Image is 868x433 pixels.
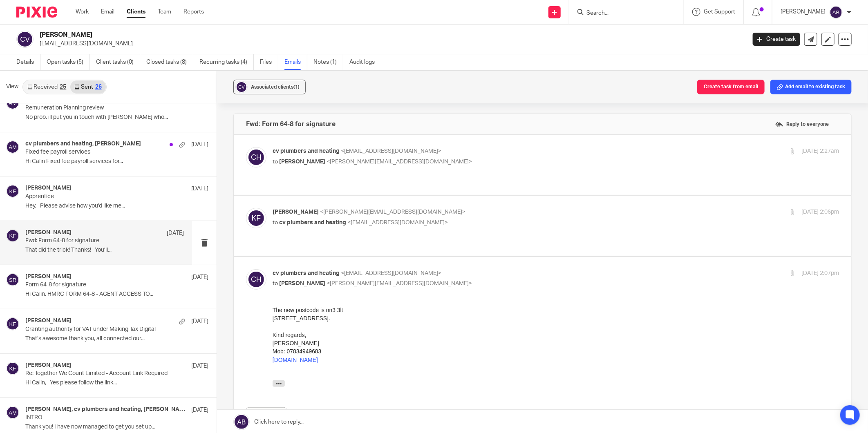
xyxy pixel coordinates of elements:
a: Notes (1) [313,54,343,70]
p: No prob, ill put you in touch with [PERSON_NAME] who... [25,114,208,121]
h4: [PERSON_NAME] [25,185,72,192]
p: Granting authority for VAT under Making Tax Digital [25,326,172,333]
img: svg%3E [6,185,19,198]
img: svg%3E [6,362,19,375]
img: svg%3E [6,273,19,286]
span: (1) [293,85,300,89]
div: 26 [95,84,102,90]
h2: [PERSON_NAME] [40,31,600,39]
span: <[PERSON_NAME][EMAIL_ADDRESS][DOMAIN_NAME]> [320,209,465,215]
p: Hi Calin Fixed fee payroll services for... [25,158,208,165]
a: Forward [246,407,287,422]
a: [PERSON_NAME][EMAIL_ADDRESS][DOMAIN_NAME] [106,262,248,268]
input: Search [586,10,659,17]
img: svg%3E [246,208,266,228]
span: <[EMAIL_ADDRESS][DOMAIN_NAME]> [347,220,448,225]
p: Apprentice [25,193,172,200]
p: [DATE] [191,317,208,326]
span: Get Support [704,9,735,15]
p: Re: Together We Count Limited - Account Link Required [25,370,172,377]
a: Team [158,8,171,16]
p: [DATE] [191,141,208,149]
span: cv plumbers and heating [273,270,340,276]
p: [PERSON_NAME] [781,8,825,16]
p: Remuneration Planning review [25,105,172,112]
span: cv plumbers and heating [273,148,340,154]
p: [EMAIL_ADDRESS][DOMAIN_NAME] [40,40,740,48]
div: 25 [60,84,66,90]
img: svg%3E [6,141,19,154]
p: Fixed fee payroll services [25,149,172,156]
span: to [273,281,278,286]
h4: [PERSON_NAME] [25,362,72,369]
a: Create task [753,33,800,46]
img: svg%3E [246,269,266,290]
h4: Fwd: Form 64-8 for signature [246,120,336,128]
span: to [273,220,278,225]
h4: cv plumbers and heating, [PERSON_NAME] [25,141,141,147]
button: Create task from email [697,80,765,94]
a: Client tasks (0) [96,54,140,70]
p: [DATE] [167,229,184,237]
p: [DATE] [191,362,208,370]
img: svg%3E [246,147,266,167]
img: svg%3E [6,229,19,242]
span: <[EMAIL_ADDRESS][DOMAIN_NAME]> [341,270,441,276]
span: [PERSON_NAME] [279,281,325,286]
p: Hey, Please advise how you’d like me... [25,203,208,210]
p: Hi Calin, Yes please follow the link... [25,379,208,386]
p: That’s awesome thank you, all connected our... [25,335,208,342]
p: Form 64-8 for signature [25,281,172,288]
span: Associated clients [251,85,300,89]
img: svg%3E [830,6,843,19]
p: [DATE] [191,273,208,281]
p: [DATE] 2:27am [801,147,839,156]
img: Pixie [16,7,57,18]
h4: [PERSON_NAME] [25,273,72,280]
span: [PERSON_NAME] [279,159,325,165]
p: Fwd: Form 64-8 for signature [25,237,152,244]
a: Recurring tasks (4) [199,54,254,70]
p: [DATE] 2:07pm [801,269,839,278]
a: Work [76,8,89,16]
a: Emails [284,54,307,70]
button: Associated clients(1) [233,80,306,94]
button: Add email to existing task [770,80,852,94]
img: svg%3E [235,81,248,93]
a: Files [260,54,278,70]
p: [DATE] [191,185,208,193]
span: View [6,83,18,91]
p: That did the trick! Thanks! You’ll... [25,247,184,254]
span: <[EMAIL_ADDRESS][DOMAIN_NAME]> [341,148,441,154]
span: <[PERSON_NAME][EMAIL_ADDRESS][DOMAIN_NAME]> [327,281,472,286]
span: [PERSON_NAME] [273,209,319,215]
a: Clients [127,8,145,16]
span: to [273,159,278,165]
span: <[PERSON_NAME][EMAIL_ADDRESS][DOMAIN_NAME]> [327,159,472,165]
img: svg%3E [16,31,34,48]
p: [DATE] [191,406,208,414]
p: Thank you! I have now managed to get you set up... [25,424,208,431]
a: Audit logs [349,54,381,70]
p: Hi Calin, HMRC FORM 64-8 - AGENT ACCESS TO... [25,291,208,298]
a: Details [16,54,40,70]
a: Received25 [23,80,70,94]
a: Email [101,8,114,16]
img: svg%3E [6,317,19,330]
p: INTRO [25,414,172,421]
a: Sent26 [70,80,105,94]
p: [DATE] 2:06pm [801,208,839,216]
label: Reply to everyone [773,118,831,130]
h4: [PERSON_NAME] [25,317,72,324]
h4: [PERSON_NAME] [25,229,72,236]
h4: [PERSON_NAME], cv plumbers and heating, [PERSON_NAME] [25,406,187,413]
a: Open tasks (5) [47,54,90,70]
a: Closed tasks (8) [146,54,193,70]
img: svg%3E [6,406,19,419]
span: cv plumbers and heating [279,220,346,225]
a: Reports [183,8,204,16]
